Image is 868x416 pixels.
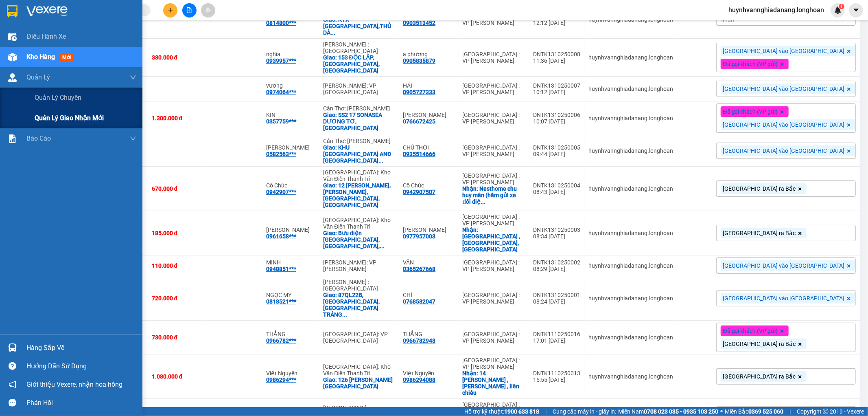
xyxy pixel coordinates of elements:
div: NGỌC MY [266,292,315,298]
span: Miền Nam [618,407,718,416]
div: 110.000 đ [152,262,201,269]
div: [GEOGRAPHIC_DATA] : VP [PERSON_NAME] [463,172,525,185]
div: huynhvannghiadanang.longhoan [589,295,673,302]
div: VÂN [403,259,454,266]
span: [GEOGRAPHIC_DATA] ra Bắc [723,229,796,237]
div: 0977957003 [403,233,435,240]
div: huynhvannghiadanang.longhoan [589,373,673,380]
span: [GEOGRAPHIC_DATA] vào [GEOGRAPHIC_DATA] [723,121,845,128]
div: huynhvannghiadanang.longhoan [589,115,673,121]
div: Cô Chúc [266,182,315,189]
div: Nhận: 14 trần đăng , hoà minh , liên chiểu [463,370,525,396]
div: CHÚ THỚI [403,144,454,151]
span: | [545,407,547,416]
span: Quản Lý [26,72,50,82]
span: down [130,135,136,142]
strong: BIÊN NHẬN VẬN CHUYỂN BẢO AN EXPRESS [3,12,156,21]
div: huynhvannghiadanang.longhoan [589,54,673,61]
div: nghĩa [266,51,315,57]
span: | [789,407,791,416]
span: mới [59,53,74,62]
span: Đã gọi khách (VP gửi) [723,60,778,68]
strong: 0708 023 035 - 0935 103 250 [644,408,718,415]
span: Đã gọi khách (VP gửi) [723,108,778,115]
span: [GEOGRAPHIC_DATA] ra Bắc [723,373,796,380]
div: Việt Nguyễn [266,370,315,376]
div: Việt Nguyễn [403,370,454,376]
div: 0365267668 [403,266,435,272]
div: [PERSON_NAME]: VP [GEOGRAPHIC_DATA] [323,82,395,95]
div: HẢI [403,82,454,89]
div: 08:29 [DATE] [533,266,581,272]
span: ... [380,243,385,249]
div: [GEOGRAPHIC_DATA] : VP [PERSON_NAME] [463,82,525,95]
div: Giao: 12 nguyễn văn trỗi, mộ lao, hà đông, Hà nội [323,182,395,208]
img: warehouse-icon [8,343,17,352]
div: [GEOGRAPHIC_DATA] : VP [PERSON_NAME] [463,331,525,344]
img: warehouse-icon [8,73,17,82]
span: ... [378,157,383,164]
span: aim [205,7,211,13]
div: DNTK1310250002 [533,259,581,266]
div: 380.000 đ [152,54,201,61]
div: DNTK1310250006 [533,112,581,118]
div: 0942907507 [403,189,435,195]
img: solution-icon [8,134,17,143]
span: Đã gọi khách (VP gửi) [723,327,778,335]
span: ... [330,29,335,36]
div: 730.000 đ [152,334,201,341]
div: 11:36 [DATE] [533,57,581,64]
div: 15:55 [DATE] [533,376,581,383]
span: notification [9,381,16,388]
div: 0768582047 [403,298,435,305]
span: Quản lý chuyến [35,92,81,103]
div: huynhvannghiadanang.longhoan [589,185,673,192]
div: DNTK1310250003 [533,227,581,233]
div: 185.000 đ [152,230,201,236]
div: [GEOGRAPHIC_DATA]: Kho Văn Điển Thanh Trì [323,217,395,230]
span: Hỗ trợ kỹ thuật: [464,407,539,416]
div: [GEOGRAPHIC_DATA] : VP [PERSON_NAME] [463,214,525,227]
div: 17:01 [DATE] [533,337,581,344]
span: Cung cấp máy in - giấy in: [553,407,616,416]
span: ... [481,198,485,205]
div: [GEOGRAPHIC_DATA] : VP [PERSON_NAME] [463,51,525,64]
div: Giao: Bưu điện Lương Điền, Thôn Bình Long, Cẩm Giàng, Hải Dương [323,230,395,249]
div: Cần Thơ: [PERSON_NAME] [323,138,395,144]
span: Quản lý giao nhận mới [35,113,104,123]
div: [GEOGRAPHIC_DATA] : VP [PERSON_NAME] [463,292,525,305]
button: plus [163,3,177,18]
span: [GEOGRAPHIC_DATA] vào [GEOGRAPHIC_DATA] [723,147,845,154]
div: CHÍ [403,292,454,298]
div: [PERSON_NAME] : [GEOGRAPHIC_DATA] [323,41,395,54]
div: 1.300.000 đ [152,115,201,121]
div: huynhvannghiadanang.longhoan [589,86,673,92]
img: warehouse-icon [8,53,17,62]
div: DNTK1310250001 [533,292,581,298]
div: KIN [266,112,315,118]
div: [GEOGRAPHIC_DATA]: VP [GEOGRAPHIC_DATA] [323,331,395,344]
div: Cần Thơ: [PERSON_NAME] [323,105,395,112]
div: 08:24 [DATE] [533,298,581,305]
strong: 0369 525 060 [748,408,783,415]
span: copyright [823,409,829,414]
div: THẮNG [266,331,315,337]
span: Báo cáo [26,133,51,143]
div: 10:12 [DATE] [533,89,581,95]
span: message [9,399,16,407]
div: [GEOGRAPHIC_DATA] : VP [PERSON_NAME] [463,144,525,157]
div: 12:12 [DATE] [533,20,581,26]
strong: (Công Ty TNHH Chuyển Phát Nhanh Bảo An - MST: 0109597835) [19,23,140,36]
div: 10:07 [DATE] [533,118,581,125]
div: Hướng dẫn sử dụng [26,360,136,372]
button: aim [201,3,215,18]
span: [GEOGRAPHIC_DATA] vào [GEOGRAPHIC_DATA] [723,262,845,269]
span: caret-down [853,7,860,14]
div: [GEOGRAPHIC_DATA] : VP [PERSON_NAME] [463,259,525,272]
div: [GEOGRAPHIC_DATA]: Kho Văn Điển Thanh Trì [323,363,395,376]
div: Hàng sắp về [26,342,136,354]
div: JO JINSEONG [266,144,315,151]
div: 720.000 đ [152,295,201,302]
span: [GEOGRAPHIC_DATA] ra Bắc [723,185,796,192]
div: Giao: 87QL22B,KP LỘC THÀNH,TX TRẢNG BÀNG,TÂY NINH [323,292,395,318]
